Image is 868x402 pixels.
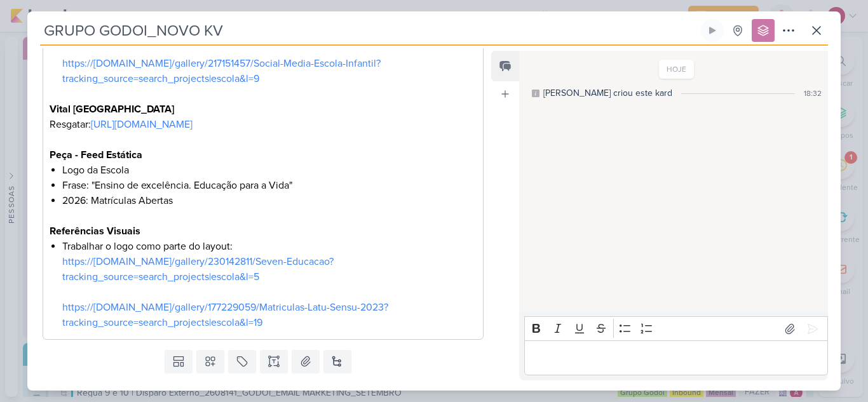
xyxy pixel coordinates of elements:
div: 18:32 [804,88,822,99]
input: Kard Sem Título [40,19,698,42]
li: Frase: "Ensino de excelência. Educação para a Vida" [62,178,477,193]
a: https://[DOMAIN_NAME]/gallery/177229059/Matriculas-Latu-Sensu-2023?tracking_source=search_project... [62,301,388,329]
p: Resgatar: [50,117,477,132]
a: https://[DOMAIN_NAME]/gallery/230142811/Seven-Educacao?tracking_source=search_projects|escola&l=5 [62,255,334,283]
li: Logo da Escola [62,163,477,178]
strong: Peça - Feed Estática [50,149,142,161]
div: Editor toolbar [524,316,828,341]
div: [PERSON_NAME] criou este kard [543,86,672,100]
li: 2026: Matrículas Abertas [62,193,477,208]
li: Trabalhar o logo como parte do layout: [62,239,477,330]
strong: Vital [GEOGRAPHIC_DATA] [50,103,174,116]
a: [URL][DOMAIN_NAME] [91,118,193,131]
a: https://[DOMAIN_NAME]/gallery/217151457/Social-Media-Escola-Infantil?tracking_source=search_proje... [62,57,381,85]
strong: Referências Visuais [50,225,140,238]
div: Ligar relógio [707,25,717,36]
div: Editor editing area: main [524,340,828,375]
